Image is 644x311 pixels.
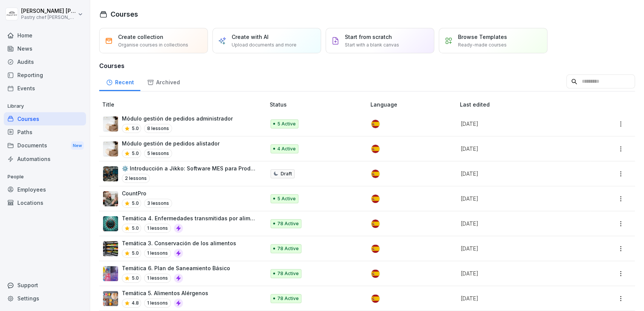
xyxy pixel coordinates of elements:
p: 1 lessons [144,299,171,308]
img: es.svg [371,120,380,128]
img: es.svg [371,195,380,203]
a: Locations [4,196,86,209]
a: DocumentsNew [4,139,86,153]
p: Pastry chef [PERSON_NAME] y Cocina gourmet [21,15,76,20]
p: [DATE] [461,269,581,277]
p: [DATE] [461,195,581,203]
p: 8 lessons [144,124,172,133]
p: Status [270,101,367,108]
img: nanuqyb3jmpxevmk16xmqivn.png [103,191,118,206]
a: Settings [4,292,86,305]
div: Documents [4,139,86,153]
a: Reporting [4,68,86,82]
img: iaen9j96uzhvjmkazu9yscya.png [103,116,118,132]
img: es.svg [371,145,380,153]
a: News [4,42,86,55]
p: 5.0 [132,225,139,232]
p: Ready-made courses [458,42,507,48]
p: Draft [281,170,292,177]
p: People [4,171,86,183]
p: Módulo gestión de pedidos administrador [122,114,233,122]
p: Create with AI [232,33,269,41]
a: Archived [140,72,186,91]
img: es.svg [371,220,380,228]
p: 1 lessons [144,274,171,283]
p: 78 Active [277,220,299,227]
p: Language [370,101,457,108]
p: [DATE] [461,170,581,178]
p: Start with a blank canvas [345,42,399,48]
p: Organise courses in collections [118,42,188,48]
p: Temática 3. Conservación de los alimentos [122,239,236,247]
img: mhb727d105t9k4tb0y7eu9rv.png [103,266,118,281]
p: Upload documents and more [232,42,297,48]
p: 5 Active [277,121,296,127]
a: Paths [4,125,86,139]
p: Módulo gestión de pedidos alistador [122,139,220,147]
p: 1 lessons [144,224,171,233]
img: frq77ysdix3y9as6qvhv4ihg.png [103,216,118,231]
img: iaen9j96uzhvjmkazu9yscya.png [103,141,118,156]
p: Last edited [460,101,590,108]
p: 4.8 [132,300,139,306]
img: txp9jo0aqkvplb2936hgnpad.png [103,166,118,181]
p: 1 lessons [144,249,171,258]
a: Home [4,29,86,42]
p: [DATE] [461,294,581,302]
img: es.svg [371,294,380,303]
a: Employees [4,183,86,196]
p: Temática 4. Enfermedades transmitidas por alimentos ETA'S [122,214,258,222]
p: 5.0 [132,275,139,282]
p: 5 lessons [144,149,172,158]
a: Recent [99,72,140,91]
p: 3 lessons [144,199,172,208]
div: New [71,141,84,150]
p: [DATE] [461,120,581,128]
p: [DATE] [461,220,581,227]
a: Audits [4,55,86,68]
p: 5 Active [277,195,296,202]
h3: Courses [99,61,635,70]
p: Temática 5. Alimentos Alérgenos [122,289,208,297]
p: 5.0 [132,150,139,157]
p: ⚙️ Introducción a Jikko: Software MES para Producción [122,164,258,172]
p: 78 Active [277,295,299,302]
img: es.svg [371,170,380,178]
p: [DATE] [461,145,581,153]
p: Title [102,101,267,108]
p: Library [4,100,86,112]
a: Courses [4,112,86,125]
p: 78 Active [277,270,299,277]
div: Support [4,279,86,292]
p: CountPro [122,189,172,197]
p: 5.0 [132,250,139,257]
h1: Courses [111,9,138,19]
p: 5.0 [132,200,139,207]
p: Temática 6. Plan de Saneamiento Básico [122,264,230,272]
a: Automations [4,152,86,166]
p: Browse Templates [458,33,507,41]
p: Start from scratch [345,33,392,41]
p: 4 Active [277,145,296,152]
p: [PERSON_NAME] [PERSON_NAME] [21,8,76,14]
p: Create collection [118,33,163,41]
p: [DATE] [461,244,581,252]
p: 2 lessons [122,174,150,183]
img: es.svg [371,269,380,278]
img: wwf9md3iy1bon5x53p9kcas9.png [103,291,118,306]
p: 78 Active [277,245,299,252]
a: Events [4,82,86,95]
